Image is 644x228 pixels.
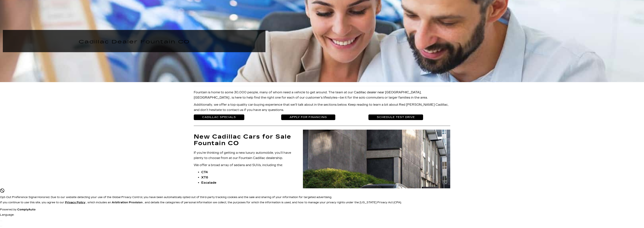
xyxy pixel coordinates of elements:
strong: XT6 [201,176,208,179]
a: ComplyAuto [17,208,36,211]
u: Privacy Policy [65,201,85,204]
strong: Escalade [201,181,216,184]
a: Apply for Financing [281,114,335,120]
strong: CT4 [201,170,208,174]
a: Privacy Policy [65,201,86,204]
p: Fountain is home to some 30,000 people, many of whom need a vehicle to get around. The team at ou... [194,90,450,100]
p: If you’re thinking of getting a new luxury automobile, you’ll have plenty to choose from at our F... [194,150,297,161]
h1: Cadillac Dealer Fountain CO [8,39,260,45]
p: and read through some Cadillac reviews and comparisons. After you’ve found a car or two that you ... [194,187,297,203]
strong: New Cadillac Cars for Sale Fountain CO [194,133,291,147]
p: Additionally, we offer a top-quality car-buying experience that we’ll talk about in the sections ... [194,102,450,113]
a: Cadillac dealer near [GEOGRAPHIC_DATA], [GEOGRAPHIC_DATA] [194,91,421,99]
a: Browse our inventory online [194,188,237,192]
strong: Arbitration Provision [112,201,143,204]
a: Schedule Test Drive [368,114,423,120]
a: Cadillac Specials [194,114,244,120]
p: We offer a broad array of sedans and SUVs, including the: [194,163,297,168]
